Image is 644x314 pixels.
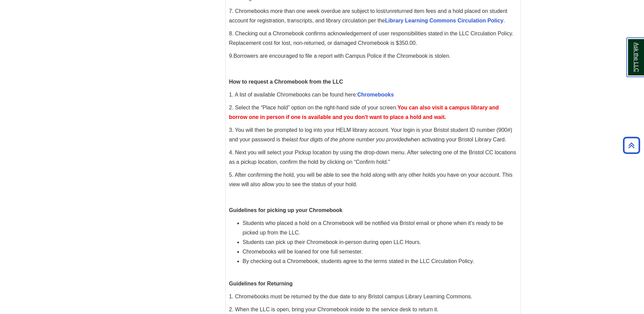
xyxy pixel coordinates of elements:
[289,137,407,142] em: last four digits of the phone number you provided
[229,92,394,98] span: 1. A list of available Chromebooks can be found here:
[229,150,516,165] span: 4. Next you will select your Pickup location by using the drop-down menu. After selecting one of ...
[229,294,473,299] span: 1. Chromebooks must be returned by the due date to any Bristol campus Library Learning Commons.
[229,79,343,85] strong: How to request a Chromebook from the LLC
[229,307,439,312] span: 2. When the LLC is open, bring your Chromebook inside to the service desk to return it.
[229,31,513,46] span: 8. Checking out a Chromebook confirms acknowledgement of user responsibilities stated in the LLC ...
[229,105,499,120] span: You can also visit a campus library and borrow one in person if one is available and you don't wa...
[243,239,421,245] span: Students can pick up their Chromebook in-person during open LLC Hours.
[243,220,503,235] span: Students who placed a hold on a Chromebook will be notified via Bristol email or phone when it's ...
[229,207,343,213] span: Guidelines for picking up your Chromebook
[621,141,642,150] a: Back to Top
[229,281,293,286] span: Guidelines for Returning
[229,53,232,59] span: 9
[234,53,450,59] span: Borrowers are encouraged to file a report with Campus Police if the Chromebook is stolen.
[243,258,474,264] span: By checking out a Chromebook, students agree to the terms stated in the LLC Circulation Policy.
[229,172,513,187] span: 5. After confirming the hold, you will be able to see the hold along with any other holds you hav...
[229,8,508,23] span: 7. Chromebooks more than one week overdue are subject to lost/unreturned item fees and a hold pla...
[243,249,363,255] span: Chromebooks will be loaned for one full semester.
[229,51,517,61] p: .
[229,127,512,142] span: 3. You will then be prompted to log into your HELM library account. Your login is your Bristol st...
[229,105,499,120] span: 2. Select the “Place hold” option on the right-hand side of your screen.
[385,18,503,23] a: Library Learning Commons Circulation Policy
[357,92,394,98] a: Chromebooks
